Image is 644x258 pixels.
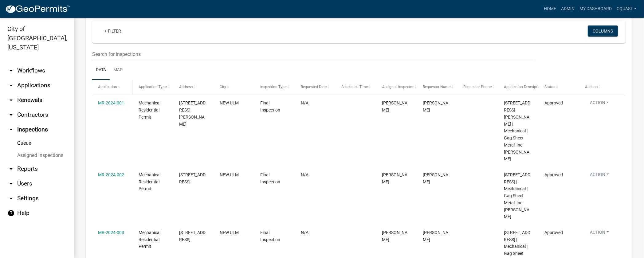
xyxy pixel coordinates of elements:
datatable-header-cell: Inspection Type [254,80,295,95]
i: arrow_drop_down [7,165,15,173]
span: Suzanne Wels [423,172,448,184]
span: 1006 PAYNE ST S | Mechanical | Gag Sheet Metal, Inc Daniele Sharits [504,100,530,161]
datatable-header-cell: Actions [579,80,620,95]
datatable-header-cell: Application Type [133,80,173,95]
a: MR-2024-001 [98,100,124,105]
button: Action [585,229,614,238]
span: Actions [585,85,598,89]
datatable-header-cell: Requestor Phone [457,80,498,95]
span: Approved [544,230,563,235]
i: arrow_drop_down [7,96,15,104]
span: Application Description [504,85,543,89]
span: Suzanne Wels [423,100,448,112]
datatable-header-cell: Scheduled Time [336,80,376,95]
i: arrow_drop_down [7,180,15,187]
input: Search for inspections [92,48,535,61]
button: Action [585,100,614,108]
span: Final Inspection [260,100,280,112]
i: help [7,209,15,217]
span: NEW ULM [220,230,239,235]
datatable-header-cell: Requestor Name [417,80,457,95]
span: Requestor Phone [463,85,492,89]
button: Action [585,171,614,180]
span: Approved [544,100,563,105]
span: Final Inspection [260,172,280,184]
datatable-header-cell: Status [539,80,579,95]
span: Application [98,85,117,89]
span: Mike Pautzke [382,230,408,242]
span: Mechanical Residential Permit [139,100,160,119]
a: Admin [559,3,577,15]
span: Mechanical Residential Permit [139,172,160,191]
a: + Filter [100,25,126,37]
i: arrow_drop_down [7,111,15,119]
span: NEW ULM [220,172,239,177]
a: My Dashboard [577,3,614,15]
i: arrow_drop_up [7,126,15,133]
a: cquast [614,3,639,15]
a: Map [110,61,126,80]
span: NEW ULM [220,100,239,105]
span: Approved [544,172,563,177]
span: Mike Pautzke [382,100,408,112]
span: Final Inspection [260,230,280,242]
span: Status [544,85,555,89]
span: Requested Date [301,85,327,89]
a: MR-2024-002 [98,172,124,177]
span: 404 WEST ST [179,172,206,184]
i: arrow_drop_down [7,67,15,74]
span: N/A [301,100,309,105]
span: Inspection Type [260,85,286,89]
datatable-header-cell: Address [173,80,214,95]
i: arrow_drop_down [7,82,15,89]
span: 1006 PAYNE ST S [179,100,206,126]
span: Address [179,85,193,89]
span: N/A [301,172,309,177]
button: Columns [588,25,618,37]
span: Mechanical Residential Permit [139,230,160,249]
a: Data [92,61,110,80]
datatable-header-cell: City [214,80,254,95]
datatable-header-cell: Application [92,80,133,95]
datatable-header-cell: Application Description [498,80,539,95]
datatable-header-cell: Assigned Inspector [376,80,417,95]
a: MR-2024-003 [98,230,124,235]
span: 1004 GERMAN ST N [179,230,206,242]
span: 404 WEST ST | Mechanical | Gag Sheet Metal, Inc Daniele Sharits [504,172,530,219]
span: Suzanne Wels [423,230,448,242]
span: N/A [301,230,309,235]
span: Mike Pautzke [382,172,408,184]
span: City [220,85,226,89]
span: Application Type [139,85,167,89]
span: Requestor Name [423,85,450,89]
span: Assigned Inspector [382,85,414,89]
i: arrow_drop_down [7,195,15,202]
datatable-header-cell: Requested Date [295,80,336,95]
span: Scheduled Time [342,85,368,89]
a: Home [541,3,559,15]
